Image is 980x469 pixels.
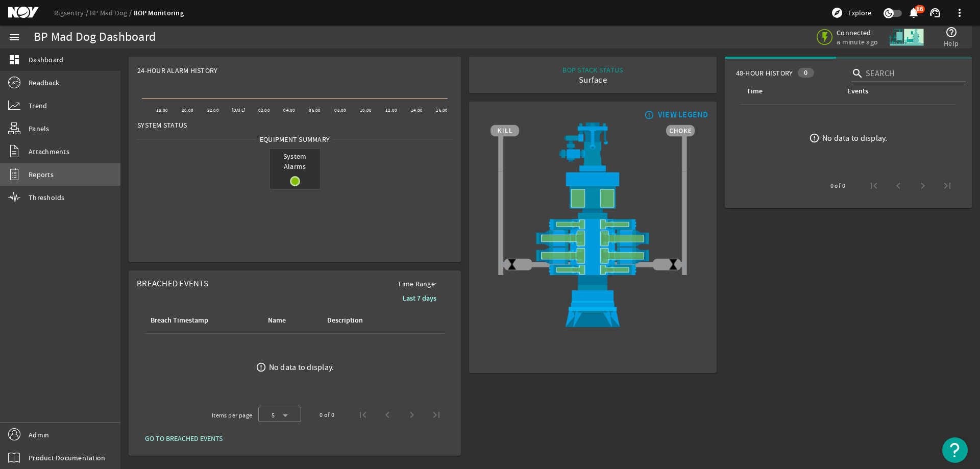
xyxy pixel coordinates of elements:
[491,171,695,219] img: UpperAnnularOpen.png
[269,362,334,373] div: No data to display.
[491,230,695,247] img: ShearRamOpen.png
[827,5,875,21] button: Explore
[232,107,246,113] text: [DATE]
[658,110,708,120] div: VIEW LEGEND
[506,258,518,270] img: ValveClose.png
[411,107,423,113] text: 14:00
[320,410,334,420] div: 0 of 0
[837,28,880,37] span: Connected
[736,68,793,78] span: 48-Hour History
[149,315,254,326] div: Breach Timestamp
[822,133,888,143] div: No data to display.
[667,258,679,270] img: ValveClose.png
[256,134,333,144] span: Equipment Summary
[207,107,219,113] text: 22:00
[29,101,47,111] span: Trend
[29,453,105,463] span: Product Documentation
[745,86,834,97] div: Time
[137,429,231,448] button: GO TO BREACHED EVENTS
[268,315,286,326] div: Name
[29,192,65,203] span: Thresholds
[29,430,49,440] span: Admin
[837,37,880,46] span: a minute ago
[29,124,50,134] span: Panels
[334,107,346,113] text: 08:00
[156,107,168,113] text: 18:00
[830,181,845,191] div: 0 of 0
[8,54,20,66] mat-icon: dashboard
[495,193,507,208] img: TransparentStackSlice.png
[809,133,820,143] mat-icon: error_outline
[562,65,623,75] div: BOP STACK STATUS
[360,107,372,113] text: 10:00
[908,8,919,18] button: 86
[562,75,623,85] div: Surface
[908,7,920,19] mat-icon: notifications
[866,67,958,80] input: Search
[642,111,654,119] mat-icon: info_outline
[887,18,925,56] img: Skid.svg
[491,219,695,230] img: PipeRamOpen.png
[831,7,843,19] mat-icon: explore
[29,146,69,157] span: Attachments
[491,264,695,275] img: PipeRamOpen.png
[133,8,184,18] a: BOP Monitoring
[137,278,208,289] span: Breached Events
[947,1,972,25] button: more_vert
[90,8,133,17] a: BP Mad Dog
[29,169,54,180] span: Reports
[944,38,959,48] span: Help
[436,107,448,113] text: 16:00
[798,68,814,78] div: 0
[678,193,691,208] img: TransparentStackSlice.png
[942,437,968,463] button: Open Resource Center
[491,247,695,264] img: ShearRamOpen.png
[283,107,295,113] text: 04:00
[847,86,868,97] div: Events
[151,315,208,326] div: Breach Timestamp
[403,293,436,303] b: Last 7 days
[945,26,958,38] mat-icon: help_outline
[137,65,217,76] span: 24-Hour Alarm History
[34,32,156,42] div: BP Mad Dog Dashboard
[929,7,941,19] mat-icon: support_agent
[846,86,947,97] div: Events
[747,86,763,97] div: Time
[491,275,695,327] img: WellheadConnector.png
[389,279,445,289] span: Time Range:
[29,78,59,88] span: Readback
[270,149,320,174] span: System Alarms
[851,67,864,80] i: search
[395,289,445,307] button: Last 7 days
[848,8,871,18] span: Explore
[309,107,321,113] text: 06:00
[385,107,397,113] text: 12:00
[182,107,193,113] text: 20:00
[256,362,266,373] mat-icon: error_outline
[258,107,270,113] text: 02:00
[326,315,399,326] div: Description
[54,8,90,17] a: Rigsentry
[8,31,20,43] mat-icon: menu
[137,120,187,130] span: System Status
[266,315,313,326] div: Name
[212,410,254,421] div: Items per page:
[145,433,223,443] span: GO TO BREACHED EVENTS
[491,122,695,171] img: RiserAdapter.png
[327,315,363,326] div: Description
[29,55,63,65] span: Dashboard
